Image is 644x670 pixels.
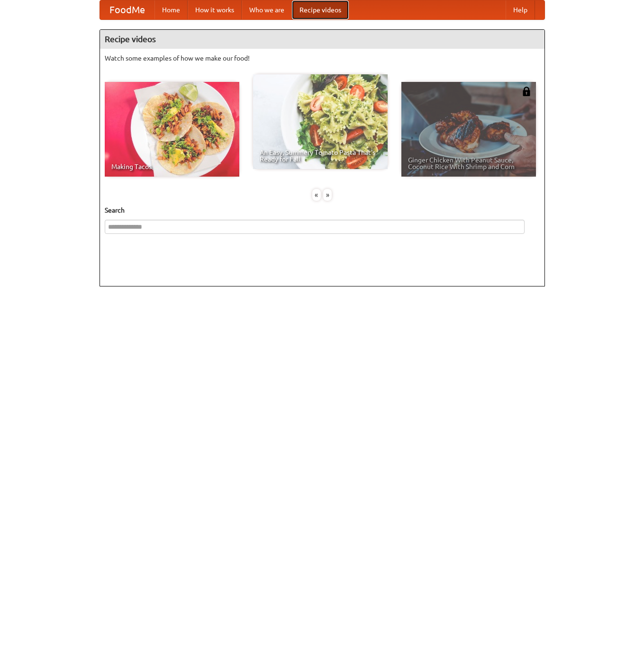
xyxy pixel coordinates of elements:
a: Home [154,0,188,19]
a: FoodMe [100,0,154,19]
div: « [312,189,321,201]
a: An Easy, Summery Tomato Pasta That's Ready for Fall [253,74,388,169]
a: Who we are [242,0,292,19]
a: Recipe videos [292,0,349,19]
span: Making Tacos [111,163,233,170]
p: Watch some examples of how we make our food! [105,54,540,63]
h5: Search [105,205,540,215]
a: How it works [188,0,242,19]
a: Making Tacos [105,82,239,177]
div: » [323,189,332,201]
img: 483408.png [522,87,531,96]
span: An Easy, Summery Tomato Pasta That's Ready for Fall [260,149,381,162]
a: Help [506,0,535,19]
h4: Recipe videos [100,30,544,49]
